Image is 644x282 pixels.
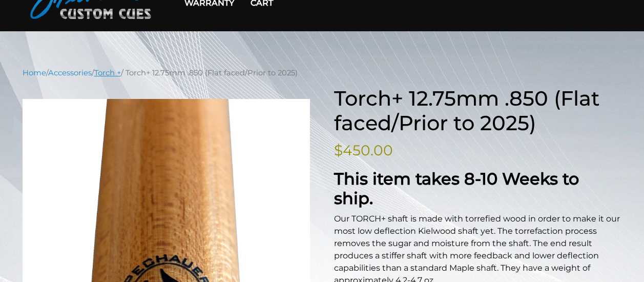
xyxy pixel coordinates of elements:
h1: Torch+ 12.75mm .850 (Flat faced/Prior to 2025) [334,86,622,135]
nav: Breadcrumb [23,67,622,78]
bdi: 450.00 [334,142,393,159]
strong: This item takes 8-10 Weeks to ship. [334,169,579,208]
a: Home [23,68,46,77]
span: $ [334,142,343,159]
a: Torch + [94,68,121,77]
a: Accessories [48,68,92,77]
